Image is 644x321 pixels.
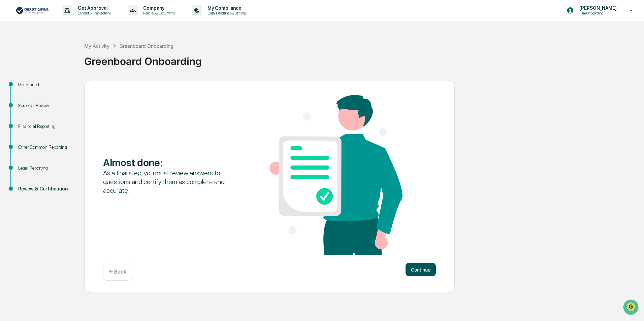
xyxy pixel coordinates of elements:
div: My Activity [84,43,109,49]
div: Other Common Reporting [18,144,73,151]
a: 🗄️Attestations [46,82,86,94]
span: Preclearance [13,85,43,92]
p: Get Approval [72,5,114,11]
p: Firm Onboarding [574,11,620,15]
img: Almost done [269,95,402,255]
span: Data Lookup [13,98,42,104]
div: Legal Reporting [18,165,73,172]
div: Start new chat [23,51,110,58]
div: 🗄️ [49,85,54,91]
p: [PERSON_NAME] [574,5,620,11]
p: Policies & Documents [138,11,178,15]
div: Get Started [18,81,73,88]
button: Start new chat [115,53,123,62]
img: 1746055101610-c473b297-6a78-478c-a979-82029cc54cd1 [7,51,19,64]
div: 🖐️ [7,85,12,91]
a: 🖐️Preclearance [4,82,46,94]
div: Greenboard Onboarding [84,50,641,67]
div: Almost done : [103,156,236,169]
a: 🔎Data Lookup [4,95,45,107]
span: Attestations [56,85,84,92]
p: How can we help? [7,14,123,25]
div: 🔎 [7,98,12,104]
iframe: Open customer support [622,299,641,317]
div: We're available if you need us! [23,58,85,64]
button: Continue [406,263,436,276]
p: Data, Deadlines & Settings [202,11,250,15]
p: ← Back [109,269,126,275]
div: As a final step, you must review answers to questions and certify them as complete and accurate. [103,169,236,195]
div: Review & Certification [18,185,73,192]
img: logo [16,6,49,15]
span: Pylon [67,114,82,119]
div: Financial Reporting [18,123,73,130]
div: Personal Review [18,102,73,109]
p: Content & Transactions [72,11,114,15]
p: Company [138,5,178,11]
p: My Compliance [202,5,250,11]
a: Powered byPylon [47,114,82,119]
div: Greenboard Onboarding [120,43,173,49]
